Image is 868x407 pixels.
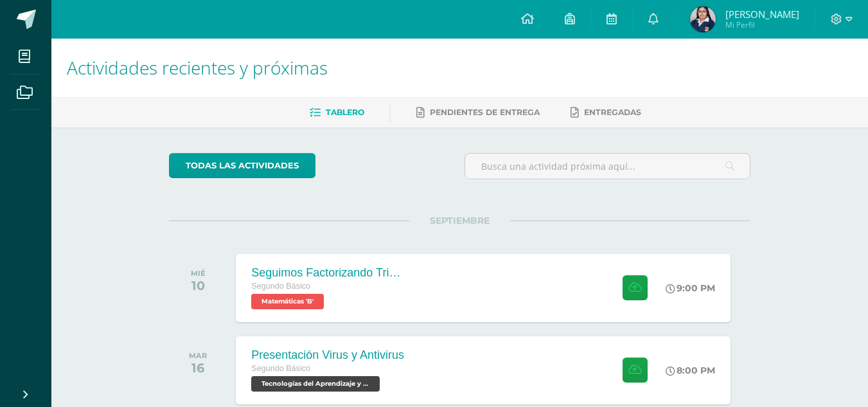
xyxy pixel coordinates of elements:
[725,19,799,30] span: Mi Perfil
[169,153,315,178] a: todas las Actividades
[326,107,364,117] span: Tablero
[584,107,641,117] span: Entregadas
[465,154,750,179] input: Busca una actividad próxima aquí...
[191,278,206,293] div: 10
[191,269,206,278] div: MIÉ
[189,351,207,360] div: MAR
[666,365,715,376] div: 8:00 PM
[310,102,364,123] a: Tablero
[251,266,405,280] div: Seguimos Factorizando Trinomios
[690,6,716,32] img: 48ccbaaae23acc3fd8c8192d91744ecc.png
[251,282,310,291] span: Segundo Básico
[725,8,799,21] span: [PERSON_NAME]
[666,282,715,294] div: 9:00 PM
[251,348,404,362] div: Presentación Virus y Antivirus
[409,215,510,226] span: SEPTIEMBRE
[251,376,380,392] span: Tecnologías del Aprendizaje y la Comunicación 'B'
[416,102,540,123] a: Pendientes de entrega
[189,360,207,375] div: 16
[67,55,328,80] span: Actividades recientes y próximas
[571,102,641,123] a: Entregadas
[251,364,310,373] span: Segundo Básico
[251,294,324,309] span: Matemáticas 'B'
[430,107,540,117] span: Pendientes de entrega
